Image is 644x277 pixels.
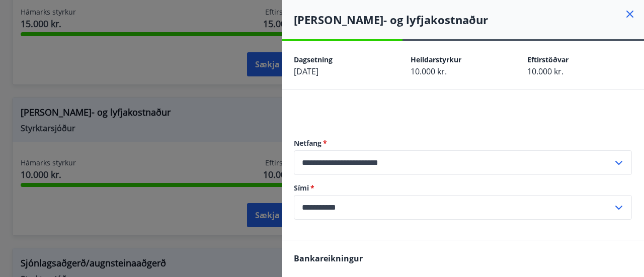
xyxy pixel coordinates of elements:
[411,66,447,77] span: 10.000 kr.
[294,253,363,264] span: Bankareikningur
[294,12,644,27] h4: [PERSON_NAME]- og lyfjakostnaður
[294,138,632,148] label: Netfang
[294,55,333,64] span: Dagsetning
[294,183,632,193] label: Sími
[527,66,563,77] span: 10.000 kr.
[527,55,569,64] span: Eftirstöðvar
[411,55,461,64] span: Heildarstyrkur
[294,66,318,77] span: [DATE]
